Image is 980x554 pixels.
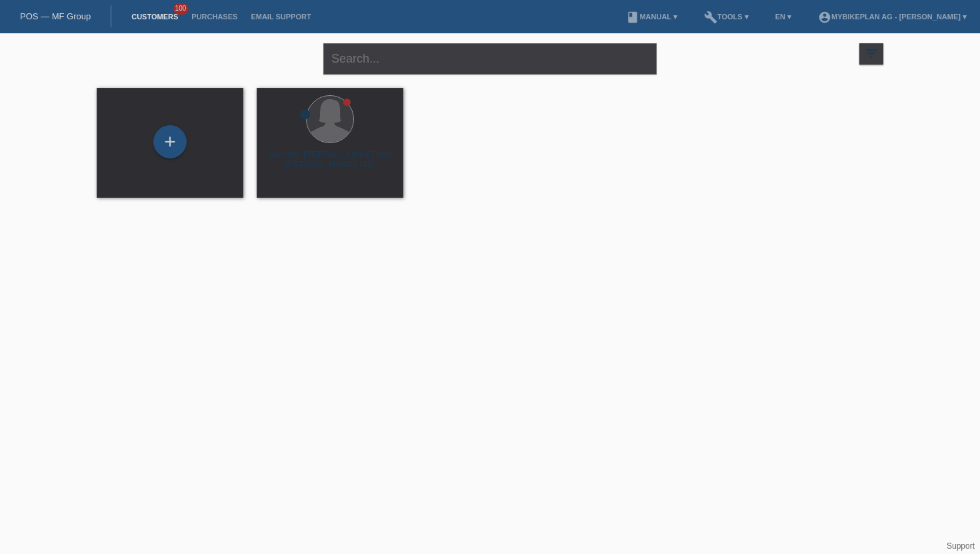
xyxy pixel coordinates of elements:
a: EN ▾ [769,13,798,21]
a: POS — MF Group [20,11,91,21]
input: Search... [323,43,657,75]
a: Customers [125,13,185,21]
i: account_circle [818,11,831,24]
i: filter_list [864,46,879,61]
i: build [704,11,717,24]
a: buildTools ▾ [697,13,755,21]
a: bookManual ▾ [619,13,684,21]
span: 100 [173,3,189,15]
i: error [299,109,311,121]
a: Email Support [244,13,317,21]
a: Support [947,541,975,551]
a: account_circleMybikeplan AG - [PERSON_NAME] ▾ [811,13,973,21]
i: book [626,11,639,24]
a: Purchases [185,13,244,21]
div: Ruciane [PERSON_NAME] dos [PERSON_NAME] (42) [267,149,393,170]
div: unconfirmed, pending [299,109,311,123]
div: Add customer [154,131,186,153]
